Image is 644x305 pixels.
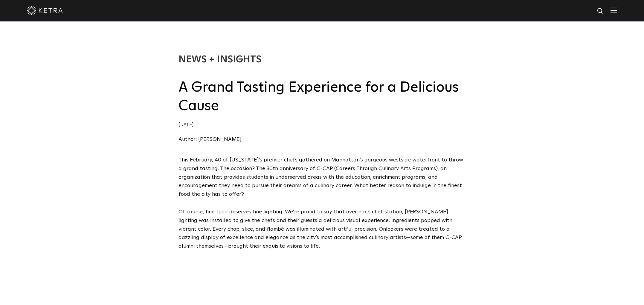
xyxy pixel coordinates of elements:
[27,6,63,15] img: ketra-logo-2019-white
[178,78,466,115] h2: A Grand Tasting Experience for a Delicious Cause
[178,121,466,129] div: [DATE]
[178,137,242,142] a: Author: [PERSON_NAME]
[178,55,261,64] a: News + Insights
[597,7,604,15] img: search icon
[611,7,617,13] img: Hamburger%20Nav.svg
[178,208,466,251] p: Of course, fine food deserves fine lighting. We’re proud to say that over each chef station, [PER...
[178,156,466,199] p: This February, 40 of [US_STATE]’s premier chefs gathered on Manhattan’s gorgeous westside waterfr...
